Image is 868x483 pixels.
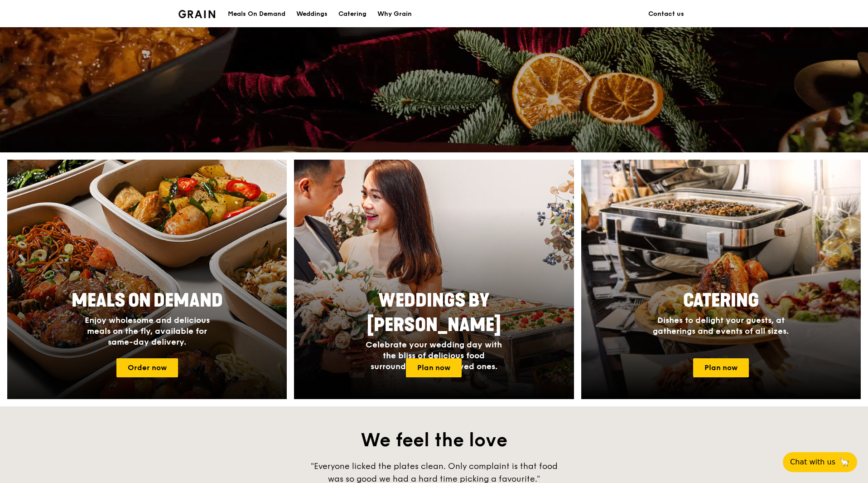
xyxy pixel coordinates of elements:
[85,315,210,347] span: Enjoy wholesome and delicious meals on the fly, available for same-day delivery.
[291,0,333,28] a: Weddings
[228,0,285,28] div: Meals On Demand
[581,160,861,399] a: CateringDishes to delight your guests, at gatherings and events of all sizes.Plan now
[333,0,372,28] a: Catering
[72,290,223,312] span: Meals On Demand
[790,457,835,468] span: Chat with us
[693,358,749,377] a: Plan now
[683,290,759,312] span: Catering
[643,0,690,28] a: Contact us
[406,358,462,377] a: Plan now
[366,340,502,371] span: Celebrate your wedding day with the bliss of delicious food surrounded by your loved ones.
[783,452,857,472] button: Chat with us🦙
[294,160,574,399] img: weddings-card.4f3003b8.jpg
[377,0,412,28] div: Why Grain
[581,160,861,399] img: catering-card.e1cfaf3e.jpg
[294,160,574,399] a: Weddings by [PERSON_NAME]Celebrate your wedding day with the bliss of delicious food surrounded b...
[372,0,417,28] a: Why Grain
[839,457,850,468] span: 🦙
[178,10,215,18] img: Grain
[367,290,501,336] span: Weddings by [PERSON_NAME]
[653,315,789,336] span: Dishes to delight your guests, at gatherings and events of all sizes.
[296,0,328,28] div: Weddings
[116,358,178,377] a: Order now
[7,160,287,399] a: Meals On DemandEnjoy wholesome and delicious meals on the fly, available for same-day delivery.Or...
[338,0,366,28] div: Catering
